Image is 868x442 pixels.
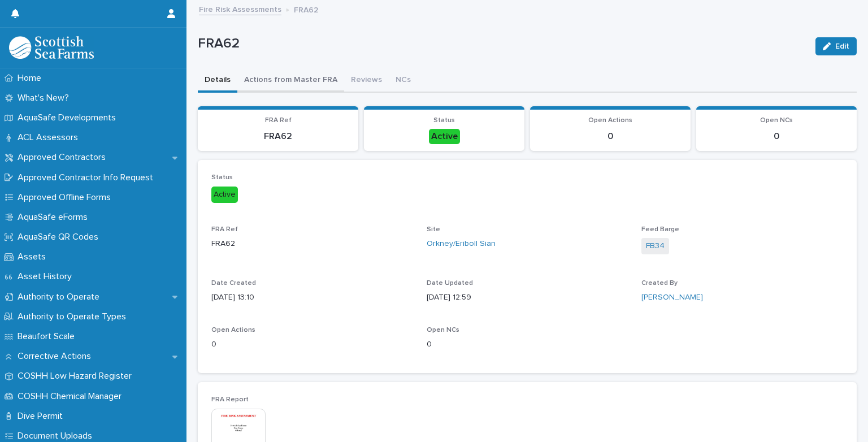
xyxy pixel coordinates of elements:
[13,431,101,441] p: Document Uploads
[13,351,100,362] p: Corrective Actions
[13,232,107,242] p: AquaSafe QR Codes
[13,93,78,103] p: What's New?
[294,3,318,15] p: FRA62
[13,371,141,382] p: COSHH Low Hazard Register
[9,36,94,59] img: bPIBxiqnSb2ggTQWdOVV
[211,327,255,333] span: Open Actions
[427,292,628,304] p: [DATE] 12:59
[237,69,344,93] button: Actions from Master FRA
[641,292,703,304] a: [PERSON_NAME]
[433,117,455,124] span: Status
[13,311,135,322] p: Authority to Operate Types
[13,212,97,223] p: AquaSafe eForms
[427,339,628,350] p: 0
[13,152,115,163] p: Approved Contractors
[427,280,473,287] span: Date Updated
[13,391,131,402] p: COSHH Chemical Manager
[344,69,389,93] button: Reviews
[835,42,849,50] span: Edit
[815,37,857,55] button: Edit
[13,331,84,342] p: Beaufort Scale
[13,132,87,143] p: ACL Assessors
[211,174,233,181] span: Status
[588,117,632,124] span: Open Actions
[13,271,81,282] p: Asset History
[13,73,50,84] p: Home
[537,131,684,142] p: 0
[13,292,108,302] p: Authority to Operate
[13,252,55,262] p: Assets
[13,112,125,123] p: AquaSafe Developments
[703,131,850,142] p: 0
[427,327,459,333] span: Open NCs
[205,131,351,142] p: FRA62
[211,187,238,203] div: Active
[211,226,238,233] span: FRA Ref
[641,226,679,233] span: Feed Barge
[199,2,281,15] a: Fire Risk Assessments
[427,226,440,233] span: Site
[760,117,793,124] span: Open NCs
[13,411,72,422] p: Dive Permit
[641,280,678,287] span: Created By
[265,117,292,124] span: FRA Ref
[389,69,418,93] button: NCs
[211,292,413,304] p: [DATE] 13:10
[429,129,460,144] div: Active
[198,36,806,52] p: FRA62
[211,339,413,350] p: 0
[211,280,256,287] span: Date Created
[646,240,665,252] a: FB34
[211,396,249,403] span: FRA Report
[13,192,120,203] p: Approved Offline Forms
[427,238,496,250] a: Orkney/Eriboll Sian
[211,238,413,250] p: FRA62
[13,172,162,183] p: Approved Contractor Info Request
[198,69,237,93] button: Details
